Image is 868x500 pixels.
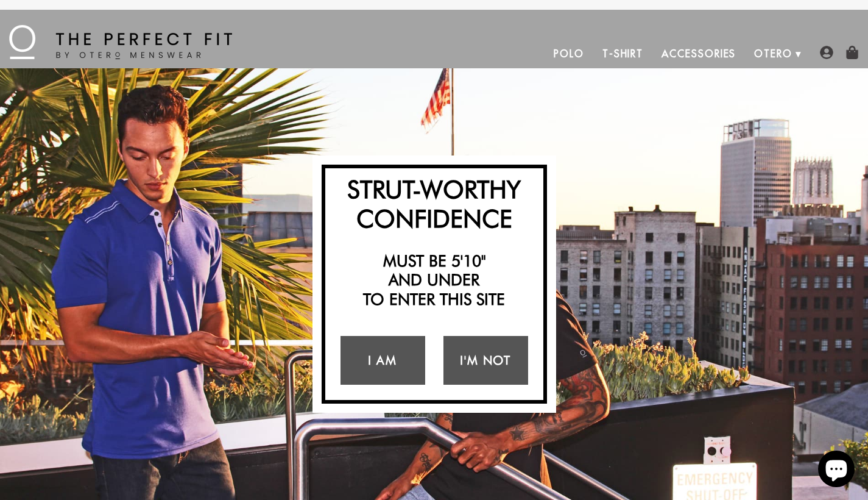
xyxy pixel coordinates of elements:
[820,46,833,59] img: user-account-icon.png
[9,25,232,59] img: The Perfect Fit - by Otero Menswear - Logo
[340,336,425,385] a: I Am
[845,46,859,59] img: shopping-bag-icon.png
[545,39,593,68] a: Polo
[443,336,528,385] a: I'm Not
[331,174,537,233] h2: Strut-Worthy Confidence
[745,39,802,68] a: Otero
[593,39,652,68] a: T-Shirt
[331,251,537,309] h2: Must be 5'10" and under to enter this site
[652,39,745,68] a: Accessories
[814,451,858,490] inbox-online-store-chat: Shopify online store chat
